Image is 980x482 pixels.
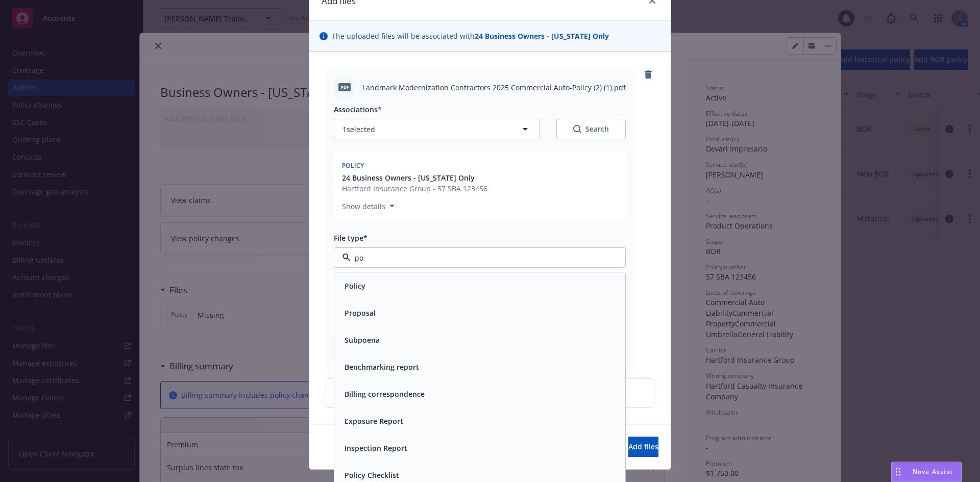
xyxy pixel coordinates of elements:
button: Proposal [345,308,376,318]
span: Nova Assist [913,467,953,476]
button: Nova Assist [891,462,962,482]
div: Drag to move [892,462,904,481]
button: Subpoena [345,335,380,345]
